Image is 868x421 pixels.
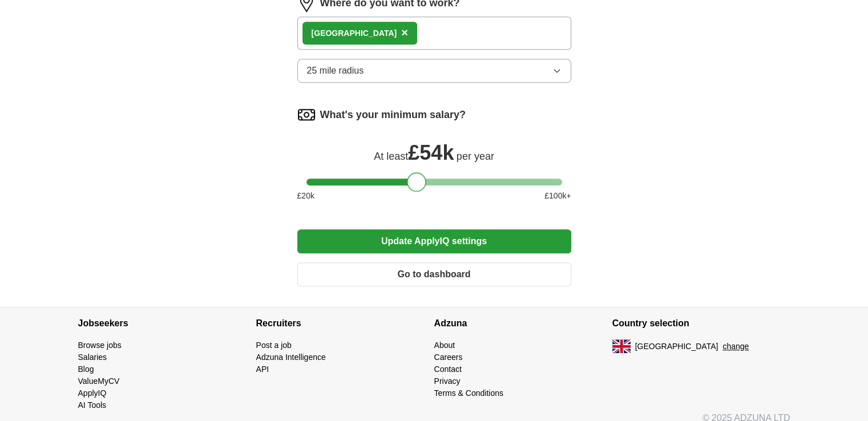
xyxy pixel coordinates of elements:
img: salary.png [297,106,316,124]
a: Browse jobs [78,341,122,350]
button: Update ApplyIQ settings [297,229,571,253]
span: 25 mile radius [307,64,364,78]
span: [GEOGRAPHIC_DATA] [635,341,718,353]
a: Post a job [256,341,292,350]
a: Terms & Conditions [434,388,503,398]
h4: Country selection [612,307,790,339]
span: £ 54k [408,141,454,164]
button: × [401,25,408,42]
a: About [434,341,455,350]
span: At least [374,151,408,162]
a: ApplyIQ [78,388,107,398]
a: ValueMyCV [78,377,120,386]
button: change [722,341,749,353]
span: £ 100 k+ [544,190,571,202]
span: per year [457,151,494,162]
a: Salaries [78,353,107,362]
div: [GEOGRAPHIC_DATA] [312,27,397,39]
button: 25 mile radius [297,59,571,83]
a: Contact [434,365,462,374]
a: Privacy [434,377,461,386]
label: What's your minimum salary? [320,107,466,123]
span: × [401,26,408,39]
a: AI Tools [78,400,107,410]
a: Careers [434,353,463,362]
img: UK flag [612,339,631,353]
button: Go to dashboard [297,262,571,286]
a: Blog [78,365,94,374]
a: Adzuna Intelligence [256,353,326,362]
span: £ 20 k [297,190,314,202]
a: API [256,365,269,374]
